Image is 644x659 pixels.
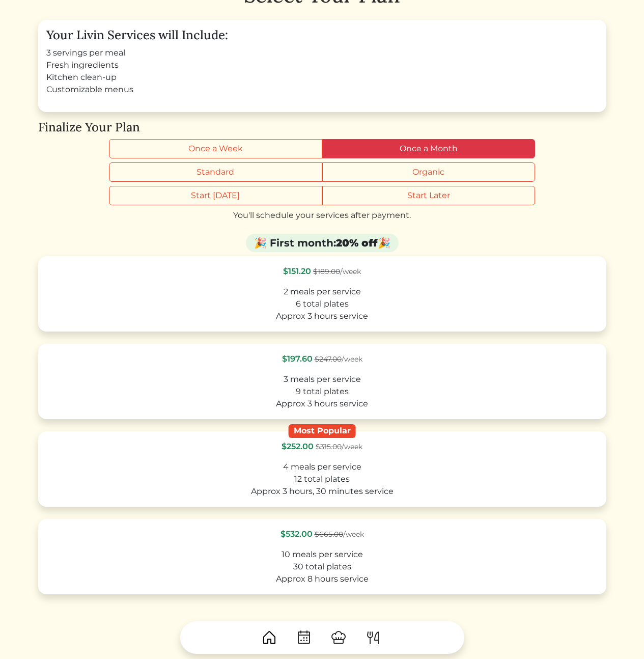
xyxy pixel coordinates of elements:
div: Approx 3 hours service [47,398,597,410]
div: 🎉 First month: 🎉 [246,234,399,252]
s: $247.00 [315,354,342,364]
label: Once a Month [322,139,536,158]
label: Start Later [322,186,536,205]
li: Customizable menus [46,84,598,96]
label: Start [DATE] [109,186,322,205]
h4: Finalize Your Plan [38,120,606,135]
img: ChefHat-a374fb509e4f37eb0702ca99f5f64f3b6956810f32a249b33092029f8484b388.svg [330,629,347,646]
div: 6 total plates [47,298,597,310]
span: $252.00 [282,442,314,451]
span: $151.20 [283,266,311,276]
div: 3 meals per service [47,373,597,386]
li: Fresh ingredients [46,59,598,71]
label: Standard [109,162,322,182]
div: Approx 3 hours, 30 minutes service [47,485,597,498]
span: $197.60 [282,354,313,364]
div: Grocery type [109,162,535,182]
s: $315.00 [316,442,342,451]
div: Approx 3 hours service [47,310,597,322]
div: 9 total plates [47,386,597,398]
s: $665.00 [315,530,343,539]
li: Kitchen clean-up [46,71,598,84]
div: 2 meals per service [47,286,597,298]
label: Organic [322,162,536,182]
div: Billing frequency [109,139,535,158]
div: 12 total plates [47,473,597,485]
h4: Your Livin Services will Include: [46,28,598,43]
div: Approx 8 hours service [47,573,597,585]
span: /week [315,530,364,539]
span: $532.00 [281,529,313,539]
label: Once a Week [109,139,322,158]
span: /week [315,354,362,364]
span: /week [316,442,362,451]
div: Most Popular [288,424,356,438]
img: House-9bf13187bcbb5817f509fe5e7408150f90897510c4275e13d0d5fca38e0b5951.svg [261,629,277,646]
img: CalendarDots-5bcf9d9080389f2a281d69619e1c85352834be518fbc73d9501aef674afc0d57.svg [296,629,312,646]
img: ForkKnife-55491504ffdb50bab0c1e09e7649658475375261d09fd45db06cec23bce548bf.svg [365,629,381,646]
div: You'll schedule your services after payment. [38,209,606,222]
div: 30 total plates [47,561,597,573]
div: Start timing [109,186,535,205]
s: $189.00 [313,267,340,276]
div: 4 meals per service [47,461,597,473]
span: /week [313,267,361,276]
li: 3 servings per meal [46,47,598,59]
div: 10 meals per service [47,548,597,561]
strong: 20% off [336,237,378,249]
